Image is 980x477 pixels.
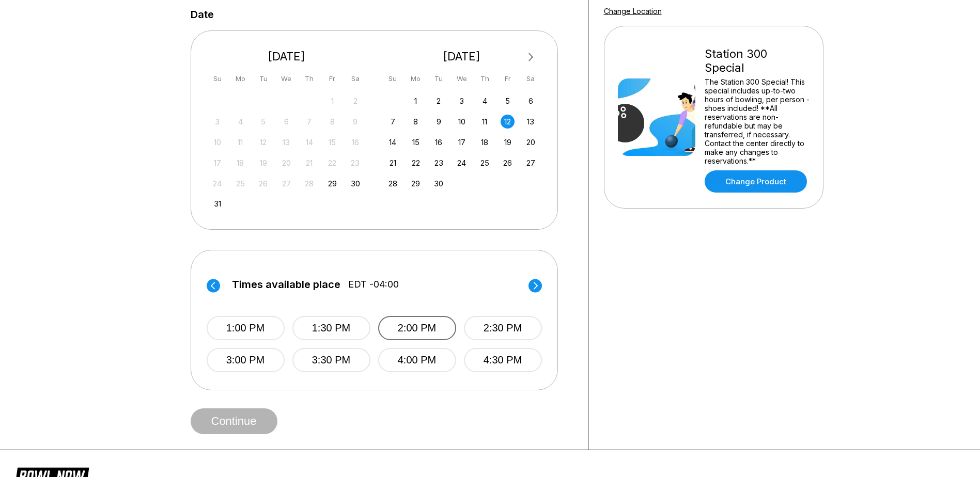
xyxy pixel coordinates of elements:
div: Choose Friday, September 12th, 2025 [501,115,515,129]
div: Not available Thursday, August 28th, 2025 [302,177,316,190]
div: Mo [409,72,423,86]
div: Mo [234,72,247,86]
div: Choose Sunday, September 14th, 2025 [386,135,400,149]
div: Not available Tuesday, August 19th, 2025 [256,156,270,170]
button: 2:00 PM [378,316,456,340]
div: Not available Friday, August 1st, 2025 [325,94,339,108]
div: Choose Saturday, September 27th, 2025 [524,156,538,170]
div: Choose Monday, September 1st, 2025 [409,94,423,108]
div: Choose Saturday, September 13th, 2025 [524,115,538,129]
div: Choose Thursday, September 18th, 2025 [478,135,492,149]
button: 1:00 PM [206,316,284,340]
div: Not available Tuesday, August 5th, 2025 [256,115,270,129]
button: 5:00 PM [541,316,619,340]
div: month 2025-09 [384,93,539,190]
div: Not available Monday, August 11th, 2025 [234,135,247,149]
img: Station 300 Special [618,78,695,156]
div: Choose Wednesday, September 10th, 2025 [455,115,469,129]
button: 2:30 PM [463,316,541,340]
div: Choose Saturday, September 6th, 2025 [524,94,538,108]
div: Not available Wednesday, August 6th, 2025 [279,115,293,129]
div: Choose Tuesday, September 30th, 2025 [432,177,446,190]
div: Choose Tuesday, September 2nd, 2025 [432,94,446,108]
button: 3:00 PM [206,348,284,372]
div: Choose Saturday, August 30th, 2025 [348,177,362,190]
div: Choose Thursday, September 11th, 2025 [478,115,492,129]
div: [DATE] [207,50,367,63]
button: 3:30 PM [292,348,370,372]
div: Sa [348,72,362,86]
div: Not available Tuesday, August 26th, 2025 [256,177,270,190]
div: Choose Thursday, September 4th, 2025 [478,94,492,108]
div: Not available Wednesday, August 20th, 2025 [279,156,293,170]
div: Not available Thursday, August 14th, 2025 [302,135,316,149]
div: Not available Friday, August 15th, 2025 [325,135,339,149]
div: month 2025-08 [209,93,364,211]
div: Tu [256,72,270,86]
div: Not available Friday, August 8th, 2025 [325,115,339,129]
button: Next Month [523,49,539,66]
div: Choose Monday, September 15th, 2025 [409,135,423,149]
div: Choose Friday, September 19th, 2025 [501,135,515,149]
div: Choose Saturday, September 20th, 2025 [524,135,538,149]
div: Sa [524,72,538,86]
div: Fr [325,72,339,86]
div: Th [302,72,316,86]
div: Not available Saturday, August 16th, 2025 [348,135,362,149]
div: Not available Sunday, August 3rd, 2025 [210,115,224,129]
div: Choose Monday, September 29th, 2025 [409,177,423,190]
div: Not available Wednesday, August 27th, 2025 [279,177,293,190]
div: Su [386,72,400,86]
div: Not available Sunday, August 24th, 2025 [210,177,224,190]
div: Choose Friday, September 5th, 2025 [501,94,515,108]
label: Date [191,9,214,20]
span: EDT -04:00 [348,279,399,290]
div: Not available Saturday, August 23rd, 2025 [348,156,362,170]
div: Not available Friday, August 22nd, 2025 [325,156,339,170]
div: Not available Sunday, August 17th, 2025 [210,156,224,170]
div: Choose Friday, September 26th, 2025 [501,156,515,170]
div: Th [478,72,492,86]
div: Not available Tuesday, August 12th, 2025 [256,135,270,149]
div: Choose Monday, September 22nd, 2025 [409,156,423,170]
div: Tu [432,72,446,86]
div: Choose Friday, August 29th, 2025 [325,177,339,190]
a: Change Product [705,170,807,193]
div: Choose Wednesday, September 17th, 2025 [455,135,469,149]
div: Not available Thursday, August 21st, 2025 [302,156,316,170]
button: 4:30 PM [463,348,541,372]
button: 4:00 PM [378,348,456,372]
button: 7:00 PM [541,348,619,372]
div: We [279,72,293,86]
div: Choose Sunday, September 21st, 2025 [386,156,400,170]
div: Not available Saturday, August 9th, 2025 [348,115,362,129]
div: Not available Wednesday, August 13th, 2025 [279,135,293,149]
div: Choose Thursday, September 25th, 2025 [478,156,492,170]
div: [DATE] [382,50,542,63]
div: The Station 300 Special! This special includes up-to-two hours of bowling, per person - shoes inc... [705,77,810,165]
div: Choose Monday, September 8th, 2025 [409,115,423,129]
div: We [455,72,469,86]
div: Choose Sunday, September 7th, 2025 [386,115,400,129]
button: 1:30 PM [292,316,370,340]
div: Station 300 Special [705,47,810,75]
div: Not available Monday, August 18th, 2025 [234,156,247,170]
div: Not available Monday, August 25th, 2025 [234,177,247,190]
a: Change Location [604,7,662,15]
div: Fr [501,72,515,86]
div: Choose Tuesday, September 23rd, 2025 [432,156,446,170]
div: Not available Saturday, August 2nd, 2025 [348,94,362,108]
div: Choose Sunday, September 28th, 2025 [386,177,400,190]
div: Choose Tuesday, September 9th, 2025 [432,115,446,129]
div: Choose Wednesday, September 24th, 2025 [455,156,469,170]
div: Su [210,72,224,86]
div: Choose Sunday, August 31st, 2025 [210,197,224,211]
div: Not available Thursday, August 7th, 2025 [302,115,316,129]
div: Choose Wednesday, September 3rd, 2025 [455,94,469,108]
span: Times available place [232,279,340,290]
div: Not available Monday, August 4th, 2025 [234,115,247,129]
div: Not available Sunday, August 10th, 2025 [210,135,224,149]
div: Choose Tuesday, September 16th, 2025 [432,135,446,149]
